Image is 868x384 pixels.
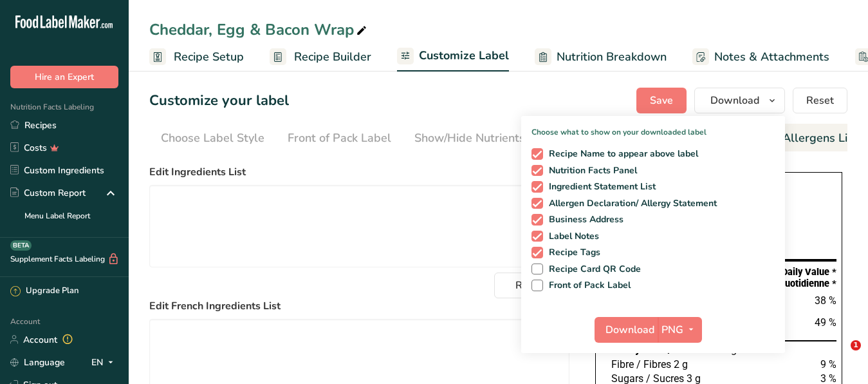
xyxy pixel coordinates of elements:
span: Nutrition Facts Panel [543,165,638,177]
span: / Glucides [668,343,714,356]
span: 49 % [815,316,836,329]
span: 42 g [717,343,737,356]
p: Choose what to show on your downloaded label [521,116,785,138]
span: Customize Label [419,47,509,64]
a: Notes & Attachments [692,43,829,72]
div: Show/Hide Nutrients [414,130,525,147]
label: Edit French Ingredients List [149,298,569,314]
div: Front of Pack Label [288,130,391,147]
button: Download [595,317,658,343]
button: Reset [793,88,847,113]
span: Carbohydrate [601,343,665,356]
div: % Daily Value * % valeur quotidienne * [742,267,836,289]
button: PNG [658,317,702,343]
span: Download [710,93,759,108]
span: Allergen Declaration/ Allergy Statement [543,198,717,209]
button: Reset [494,273,564,298]
span: Recipe Builder [294,48,371,66]
span: 9 % [820,358,836,370]
span: Recipe Setup [174,48,244,66]
span: Notes & Attachments [714,48,829,66]
div: Upgrade Plan [10,285,78,298]
a: Nutrition Breakdown [535,43,667,72]
button: Hire an Expert [10,66,118,88]
span: Download [605,322,654,338]
span: Ingredient Statement List [543,181,656,193]
button: Save [636,88,687,113]
span: Reset [806,93,834,108]
a: Recipe Builder [270,43,371,72]
label: Edit Ingredients List [149,164,569,180]
span: Nutrition Breakdown [557,48,667,66]
span: Recipe Card QR Code [543,264,642,275]
span: Label Notes [543,231,600,242]
span: Fibre [611,358,634,370]
span: Recipe Name to appear above label [543,148,699,160]
iframe: Intercom live chat [824,340,855,371]
span: Reset [515,278,543,293]
span: / Fibres [636,358,671,370]
div: Choose Label Style [161,130,264,147]
a: Recipe Setup [149,43,244,72]
span: 1 [851,340,861,350]
a: Customize Label [397,41,509,72]
span: Business Address [543,214,624,226]
span: Save [650,93,673,108]
div: BETA [10,240,32,251]
span: PNG [661,322,683,338]
div: Cheddar, Egg & Bacon Wrap [149,18,369,41]
span: Front of Pack Label [543,280,631,291]
button: Download [694,88,785,113]
h1: Customize your label [149,90,289,111]
span: 2 g [674,358,688,370]
span: 38 % [815,294,836,307]
span: Recipe Tags [543,247,601,258]
div: Custom Report [10,186,86,200]
a: Language [10,351,65,374]
div: EN [91,354,118,370]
